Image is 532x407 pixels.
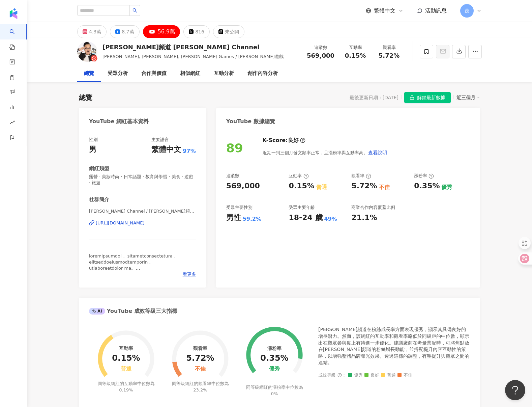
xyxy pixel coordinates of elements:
span: 良好 [364,373,379,378]
div: 5.72% [351,181,377,191]
div: 8.7萬 [122,27,134,36]
div: 追蹤數 [307,44,334,51]
div: 18-24 歲 [289,213,322,223]
div: 普通 [121,366,131,372]
div: 互動分析 [214,70,234,78]
span: 露營 · 美妝時尚 · 日常話題 · 教育與學習 · 美食 · 遊戲 · 旅遊 [89,174,196,186]
div: 男 [89,144,96,155]
div: 商業合作內容覆蓋比例 [351,205,395,211]
span: rise [9,116,15,131]
div: 合作與價值 [141,70,167,78]
div: 繁體中文 [151,144,181,155]
span: 看更多 [183,271,196,277]
span: 569,000 [307,52,334,59]
img: logo icon [8,8,19,19]
div: 社群簡介 [89,196,109,203]
a: search [9,24,23,51]
span: 0.15% [345,52,366,59]
div: 主要語言 [151,137,169,143]
button: 8.7萬 [110,25,139,38]
span: search [132,8,137,13]
span: 解鎖最新數據 [417,92,445,103]
div: AI [89,308,105,315]
div: 同等級網紅的互動率中位數為 [97,381,156,393]
div: 同等級網紅的觀看率中位數為 [171,381,230,393]
div: 觀看率 [376,44,402,51]
div: 816 [195,27,204,36]
div: 良好 [288,137,299,144]
button: 4.3萬 [77,25,107,38]
div: 漲粉率 [267,346,282,351]
div: YouTube 成效等級三大指標 [89,307,177,315]
div: 21.1% [351,213,377,223]
div: 不佳 [379,184,390,191]
div: YouTube 數據總覽 [226,118,275,125]
div: 近期一到三個月發文頻率正常，且漲粉率與互動率高。 [263,146,387,159]
div: 569,000 [226,181,260,191]
button: 查看說明 [368,146,387,159]
div: 最後更新日期：[DATE] [350,95,398,100]
div: 創作內容分析 [247,70,278,78]
span: 活動訊息 [425,7,447,14]
span: 不佳 [397,373,412,378]
div: 受眾分析 [108,70,128,78]
iframe: Help Scout Beacon - Open [505,380,525,400]
div: 優秀 [269,366,280,372]
div: 0.15% [289,181,314,191]
div: 59.2% [243,215,262,223]
span: 0.19% [119,387,133,392]
div: 漲粉率 [414,173,434,179]
div: 性別 [89,137,98,143]
span: 茂 [465,7,469,15]
div: 互動率 [343,44,368,51]
div: 49% [324,215,337,223]
span: 97% [183,147,196,155]
div: 成效等級 ： [318,373,470,378]
span: [PERSON_NAME] Channel / [PERSON_NAME]頻道 | @alanchanneljp | UCLh9M5KxWSlIqh2EC8ja_ug [89,208,196,214]
div: 未公開 [225,27,239,36]
div: 總覽 [84,70,94,78]
div: 相似網紅 [180,70,200,78]
div: 89 [226,141,243,155]
div: 不佳 [195,366,206,372]
div: 互動率 [119,346,133,351]
div: 觀看率 [193,346,207,351]
div: 近三個月 [456,93,480,102]
div: K-Score : [263,137,305,144]
div: 男性 [226,213,241,223]
div: 受眾主要年齡 [289,205,315,211]
div: 同等級網紅的漲粉率中位數為 [245,384,304,397]
div: 0.35% [414,181,440,191]
div: [PERSON_NAME]頻道 [PERSON_NAME] Channel [102,43,284,51]
button: 56.9萬 [143,25,180,38]
div: 觀看率 [351,173,371,179]
span: 0% [271,391,278,396]
span: loremipsumdol， sitametconsectetura， elitseddoeiusmodtemporin， utlaboreetdolor ma。 aliq、e、a、minimv... [89,253,177,357]
div: 優秀 [441,184,452,191]
div: 5.72% [186,354,214,363]
div: 總覽 [79,93,92,102]
button: 816 [183,25,210,38]
span: 5.72% [379,52,400,59]
div: 受眾主要性別 [226,205,253,211]
span: [PERSON_NAME], [PERSON_NAME], [PERSON_NAME] Games / [PERSON_NAME]遊戲 [102,54,284,59]
button: 未公開 [213,25,244,38]
div: 網紅類型 [89,165,109,172]
div: [URL][DOMAIN_NAME] [96,220,145,226]
div: 普通 [316,184,327,191]
span: 優秀 [348,373,363,378]
a: [URL][DOMAIN_NAME] [89,220,196,226]
img: KOL Avatar [77,42,97,62]
button: 解鎖最新數據 [404,92,451,103]
div: 4.3萬 [89,27,101,36]
div: [PERSON_NAME]頻道在粉絲成長率方面表現優秀，顯示其具備良好的增長潛力。然而，該網紅的互動率和觀看率略低於同級距的中位數，顯示出在觀眾參與度上有待進一步優化。建議廠商在考量業配時，可將... [318,326,470,366]
div: 0.15% [112,354,140,363]
div: 追蹤數 [226,173,239,179]
div: 互動率 [289,173,308,179]
span: 普通 [381,373,396,378]
span: 繁體中文 [374,7,395,15]
span: 查看說明 [368,150,387,155]
span: 23.2% [193,387,207,392]
div: 56.9萬 [158,27,175,36]
div: YouTube 網紅基本資料 [89,118,149,125]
